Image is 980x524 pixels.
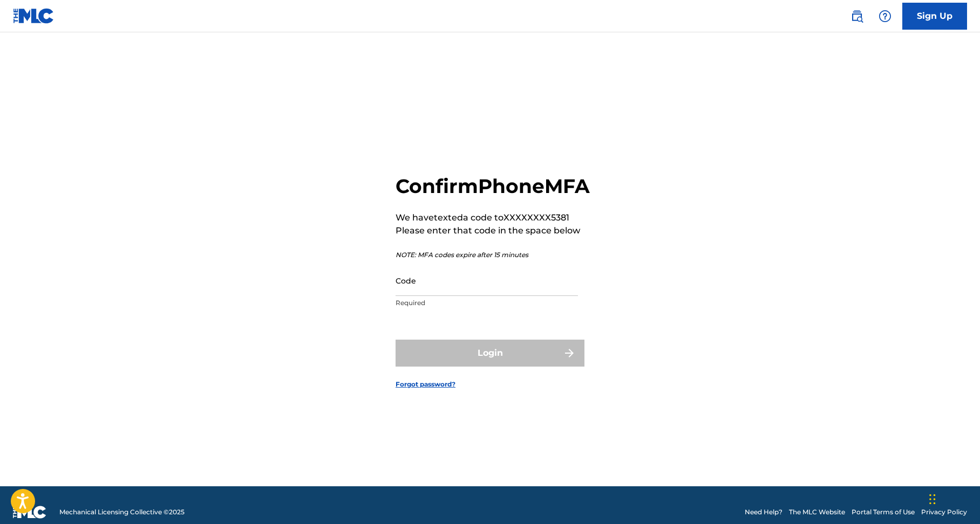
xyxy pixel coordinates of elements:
[396,211,590,224] p: We have texted a code to XXXXXXXX5381
[396,174,590,198] h2: Confirm Phone MFA
[929,483,936,515] div: Drag
[396,298,578,308] p: Required
[852,507,915,517] a: Portal Terms of Use
[902,3,967,30] a: Sign Up
[745,507,782,517] a: Need Help?
[874,5,896,27] div: Help
[59,507,185,517] span: Mechanical Licensing Collective © 2025
[13,8,55,24] img: MLC Logo
[396,380,455,389] a: Forgot password?
[879,10,891,23] img: help
[926,472,980,524] iframe: Chat Widget
[846,5,868,27] a: Public Search
[13,506,46,519] img: logo
[789,507,845,517] a: The MLC Website
[850,10,863,23] img: search
[921,507,967,517] a: Privacy Policy
[396,224,590,237] p: Please enter that code in the space below
[396,250,590,260] p: NOTE: MFA codes expire after 15 minutes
